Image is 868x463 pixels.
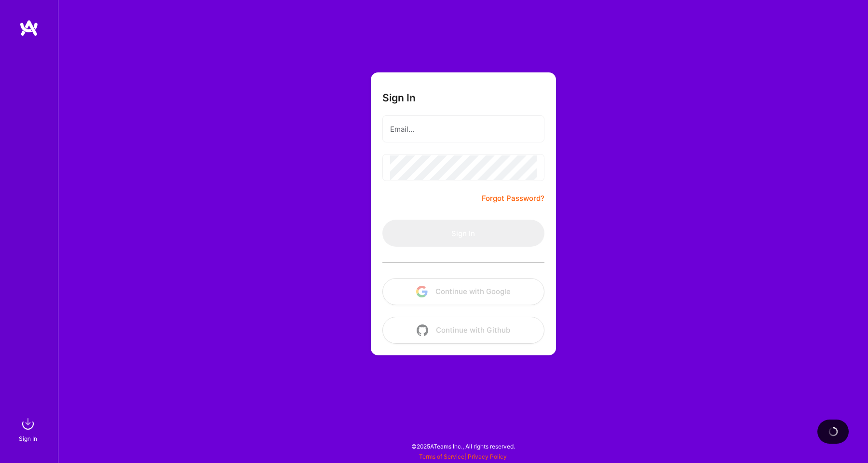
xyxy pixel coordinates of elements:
[19,19,39,37] img: logo
[419,453,507,460] span: |
[382,278,544,305] button: Continue with Google
[382,220,544,247] button: Sign In
[390,117,537,141] input: Email...
[468,453,507,460] a: Privacy Policy
[19,434,37,444] div: Sign In
[20,414,38,444] a: sign inSign In
[416,286,428,297] img: icon
[382,317,544,344] button: Continue with Github
[417,324,428,336] img: icon
[382,92,416,104] h3: Sign In
[827,426,839,437] img: loading
[482,193,544,204] a: Forgot Password?
[58,434,868,458] div: © 2025 ATeams Inc., All rights reserved.
[419,453,464,460] a: Terms of Service
[18,414,38,434] img: sign in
